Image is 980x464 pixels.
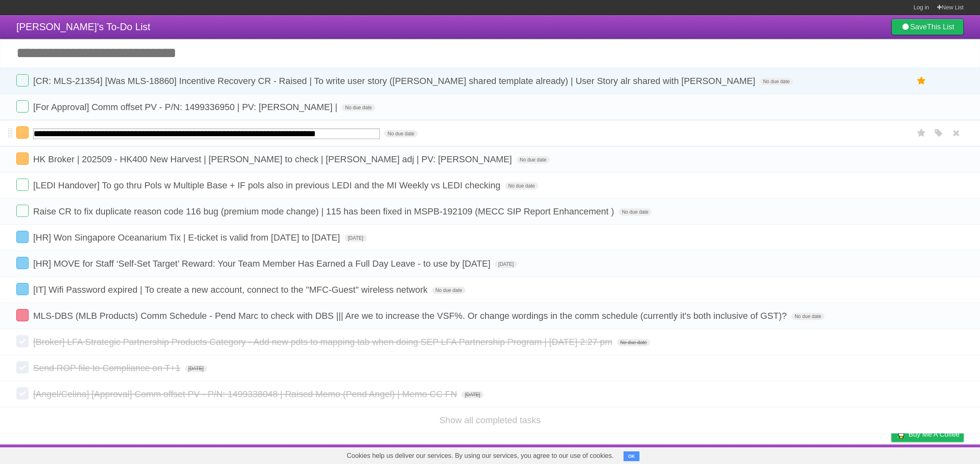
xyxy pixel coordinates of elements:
label: Done [16,205,29,217]
label: Done [16,361,29,373]
a: SaveThis List [891,19,964,35]
span: [DATE] [345,234,367,242]
label: Star task [914,126,929,140]
label: Done [16,387,29,400]
label: Done [16,335,29,347]
span: [HR] Won Singapore Oceanarium Tix | E-ticket is valid from [DATE] to [DATE] [33,232,342,243]
label: Done [16,126,29,139]
a: Suggest a feature [912,446,964,462]
label: Done [16,100,29,113]
a: Show all completed tasks [439,415,541,425]
a: Terms [853,446,871,462]
span: No due date [617,339,650,346]
span: [DATE] [495,261,517,268]
span: Raise CR to fix duplicate reason code 116 bug (premium mode change) | 115 has been fixed in MSPB-... [33,206,616,217]
label: Done [16,152,29,165]
span: [LEDI Handover] To go thru Pols w Multiple Base + IF pols also in previous LEDI and the MI Weekly... [33,180,502,190]
span: [CR: MLS-21354] [Was MLS-18860] Incentive Recovery CR - Raised | To write user story ([PERSON_NAM... [33,76,757,86]
span: No due date [384,130,417,137]
span: No due date [517,156,550,164]
span: Send ROP file to Compliance on T+1 [33,363,183,373]
label: Star task [914,74,929,88]
span: Cookies help us deliver our services. By using our services, you agree to our use of cookies. [339,448,622,464]
span: [Broker] LFA Strategic Partnership Products Category - Add new pdts to mapping tab when doing SEP... [33,337,615,347]
span: [For Approval] Comm offset PV - P/N: 1499336950 | PV: [PERSON_NAME] | [33,102,339,112]
label: Done [16,179,29,191]
span: No due date [791,313,824,320]
span: No due date [432,287,465,294]
span: [DATE] [185,365,207,372]
a: Privacy [881,446,902,462]
span: No due date [505,182,538,190]
img: Buy me a coffee [895,427,906,441]
a: Developers [810,446,843,462]
span: HK Broker | 202509 - HK400 New Harvest | [PERSON_NAME] to check | [PERSON_NAME] adj | PV: [PERSON... [33,154,514,164]
span: [Angel/Celina] [Approval] Comm offset PV - P/N: 1499338048 | Raised Memo (Pend Angel) | Memo CC FN [33,389,459,399]
a: Buy me a coffee [891,427,964,442]
span: No due date [760,78,793,85]
span: [IT] Wifi Password expired | To create a new account, connect to the "MFC-Guest" wireless network [33,285,430,295]
span: No due date [342,104,375,111]
label: Done [16,231,29,243]
label: Done [16,74,29,86]
button: OK [624,451,639,461]
span: No due date [619,208,652,216]
span: [DATE] [461,391,483,398]
label: Done [16,309,29,321]
label: Done [16,257,29,269]
span: [PERSON_NAME]'s To-Do List [16,21,150,32]
a: About [783,446,800,462]
b: This List [927,23,954,31]
span: Buy me a coffee [909,427,960,442]
span: [HR] MOVE for Staff ‘Self-Set Target’ Reward: Your Team Member Has Earned a Full Day Leave - to u... [33,259,492,269]
span: MLS-DBS (MLB Products) Comm Schedule - Pend Marc to check with DBS ||| Are we to increase the VSF... [33,311,789,321]
label: Done [16,283,29,295]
